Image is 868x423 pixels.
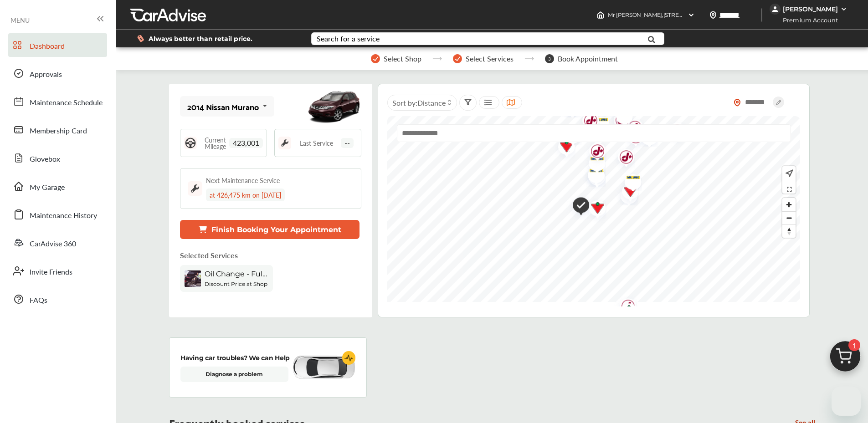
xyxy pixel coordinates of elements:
img: stepper-arrow.e24c07c6.svg [432,57,442,61]
div: Map marker [614,183,637,205]
p: Having car troubles? We can Help [180,353,290,363]
div: [PERSON_NAME] [783,5,838,13]
span: 423,001 [229,138,263,148]
img: logo-mr-lube.png [618,169,642,191]
img: stepper-checkmark.b5569197.svg [371,54,380,63]
b: Discount Price at Shop [205,280,267,287]
img: WGsFRI8htEPBVLJbROoPRyZpYNWhNONpIPPETTm6eUC0GeLEiAAAAAElFTkSuQmCC [840,5,847,13]
span: My Garage [30,182,65,194]
div: 2014 Nissan Murano [187,102,259,111]
div: Search for a service [317,35,380,42]
div: Map marker [615,178,638,206]
div: Map marker [566,193,589,220]
span: Select Services [466,55,514,63]
a: CarAdvise 360 [8,231,107,255]
a: Approvals [8,61,107,85]
span: Glovebox [30,153,60,165]
img: jVpblrzwTbfkPYzPPzSLxeg0AAAAASUVORK5CYII= [770,4,781,15]
span: 3 [545,54,554,63]
img: logo-jiffylube.png [582,138,606,167]
a: Maintenance Schedule [8,90,107,113]
img: logo-canadian-tire.png [581,163,606,191]
span: Maintenance History [30,210,97,222]
span: -- [341,138,354,148]
div: Map marker [582,138,605,167]
span: Oil Change - Full-synthetic [205,270,268,278]
div: Map marker [551,134,574,161]
iframe: Button to launch messaging window [832,387,861,416]
span: Invite Friends [30,266,72,278]
img: logo-canadian-tire.png [614,298,638,326]
a: My Garage [8,174,107,198]
img: logo-jiffylube.png [611,144,635,173]
span: Sort by : [392,97,446,108]
span: FAQs [30,295,47,306]
div: Map marker [582,195,605,223]
div: Next Maintenance Service [206,176,280,185]
button: Reset bearing to north [782,224,796,238]
span: CarAdvise 360 [30,238,76,250]
img: dollor_label_vector.a70140d1.svg [137,35,144,42]
span: Membership Card [30,125,87,137]
img: cart_icon.3d0951e8.svg [823,337,867,381]
a: Membership Card [8,118,107,142]
span: Mr [PERSON_NAME] , [STREET_ADDRESS] SW [GEOGRAPHIC_DATA] , AB T2Y 5G8 [608,11,818,18]
a: Invite Friends [8,259,107,283]
span: Approvals [30,69,62,81]
img: check-icon.521c8815.svg [566,193,589,220]
span: Last Service [300,140,333,146]
img: logo-canadian-tire.png [582,195,606,223]
img: steering_logo [184,137,197,149]
div: Map marker [614,298,637,326]
div: Map marker [581,163,604,191]
canvas: Map [387,116,800,302]
img: header-divider.bc55588e.svg [761,8,762,22]
img: maintenance_logo [278,137,291,149]
img: diagnose-vehicle.c84bcb0a.svg [292,355,355,380]
img: location_vector_orange.38f05af8.svg [734,99,741,107]
span: MENU [10,16,30,24]
img: logo-mr-lube.png [614,183,638,205]
img: stepper-arrow.e24c07c6.svg [524,57,534,61]
div: Map marker [581,163,604,184]
div: Map marker [611,144,634,173]
img: cardiogram-logo.18e20815.svg [342,351,356,365]
a: Diagnose a problem [180,367,288,382]
span: Dashboard [30,41,65,52]
span: Select Shop [384,55,421,63]
img: maintenance_logo [188,181,202,196]
span: Maintenance Schedule [30,97,103,109]
div: Map marker [613,294,636,322]
button: Zoom in [782,198,796,211]
img: recenter.ce011a49.svg [784,168,793,178]
span: Always better than retail price. [149,36,252,42]
img: location_vector.a44bc228.svg [709,11,717,19]
img: oil-change-thumb.jpg [185,270,201,287]
span: Distance [417,97,446,108]
span: 1 [848,339,860,351]
a: Dashboard [8,33,107,57]
p: Selected Services [180,250,238,260]
button: Zoom out [782,211,796,224]
img: header-home-logo.8d720a4f.svg [597,11,604,19]
img: stepper-checkmark.b5569197.svg [453,54,462,63]
img: logo-jiffylube.png [613,294,637,322]
span: Premium Account [770,15,845,25]
img: logo-mr-lube.png [581,163,605,184]
img: logo-canadian-tire.png [551,134,575,161]
img: mobile_8871_st0640_046.jpg [307,86,361,127]
span: Book Appointment [558,55,618,63]
a: Glovebox [8,146,107,170]
div: Map marker [618,169,641,191]
button: Finish Booking Your Appointment [180,220,360,239]
span: Current Mileage [201,137,229,149]
img: logo-canadian-tire.png [615,178,639,206]
a: Maintenance History [8,203,107,226]
img: header-down-arrow.9dd2ce7d.svg [688,11,695,19]
a: FAQs [8,287,107,311]
div: at 426,475 km on [DATE] [206,189,285,201]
